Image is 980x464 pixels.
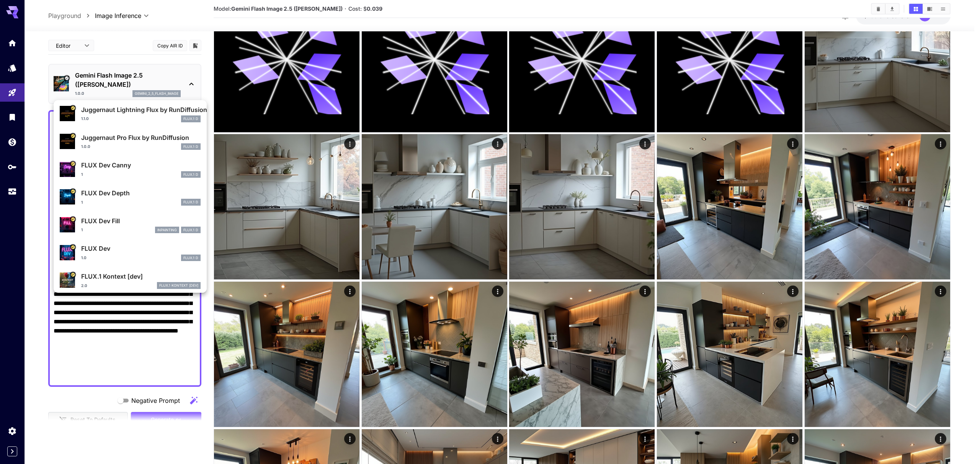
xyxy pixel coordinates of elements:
[70,244,76,250] button: Certified Model – Vetted for best performance and includes a commercial license.
[183,116,198,122] p: FLUX.1 D
[81,272,201,281] p: FLUX.1 Kontext [dev]
[159,283,198,288] p: FLUX.1 Kontext [dev]
[81,144,90,149] p: 1.0.0
[81,172,83,177] p: 1
[81,161,201,170] p: FLUX Dev Canny
[81,133,201,142] p: Juggernaut Pro Flux by RunDiffusion
[60,185,201,209] div: Certified Model – Vetted for best performance and includes a commercial license.FLUX Dev Depth1FL...
[183,227,198,233] p: FLUX.1 D
[60,213,201,237] div: Certified Model – Vetted for best performance and includes a commercial license.FLUX Dev Fill1inp...
[183,172,198,177] p: FLUX.1 D
[81,200,83,205] p: 1
[81,283,87,289] p: 2.0
[81,227,83,233] p: 1
[70,105,76,111] button: Certified Model – Vetted for best performance and includes a commercial license.
[60,102,201,125] div: Certified Model – Vetted for best performance and includes a commercial license.Juggernaut Lightn...
[157,227,177,233] p: inpainting
[70,272,76,278] button: Certified Model – Vetted for best performance and includes a commercial license.
[81,255,87,261] p: 1.0
[81,216,201,226] p: FLUX Dev Fill
[60,269,201,292] div: Certified Model – Vetted for best performance and includes a commercial license.FLUX.1 Kontext [d...
[70,161,76,167] button: Certified Model – Vetted for best performance and includes a commercial license.
[70,216,76,222] button: Certified Model – Vetted for best performance and includes a commercial license.
[183,255,198,261] p: FLUX.1 D
[60,130,201,153] div: Certified Model – Vetted for best performance and includes a commercial license.Juggernaut Pro Fl...
[183,144,198,149] p: FLUX.1 D
[81,244,201,253] p: FLUX Dev
[70,133,76,139] button: Certified Model – Vetted for best performance and includes a commercial license.
[183,200,198,205] p: FLUX.1 D
[60,241,201,264] div: Certified Model – Vetted for best performance and includes a commercial license.FLUX Dev1.0FLUX.1 D
[81,116,89,122] p: 1.1.0
[81,105,201,114] p: Juggernaut Lightning Flux by RunDiffusion
[60,157,201,181] div: Certified Model – Vetted for best performance and includes a commercial license.FLUX Dev Canny1FL...
[81,188,201,198] p: FLUX Dev Depth
[70,188,76,195] button: Certified Model – Vetted for best performance and includes a commercial license.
